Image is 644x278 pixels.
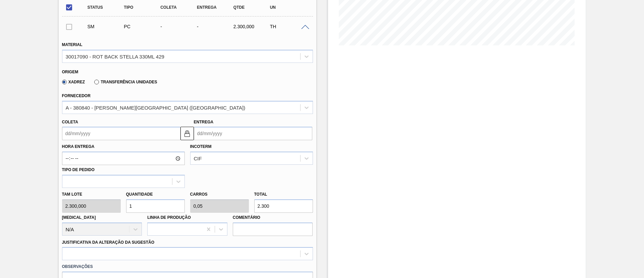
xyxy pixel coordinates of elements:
[233,213,313,223] label: Comentário
[62,93,91,98] label: Fornecedor
[190,144,212,149] label: Incoterm
[159,5,199,10] div: Coleta
[254,192,267,197] label: Total
[194,120,214,124] label: Entrega
[94,80,157,84] label: Transferência Unidades
[159,24,199,29] div: -
[62,167,95,172] label: Tipo de pedido
[268,24,309,29] div: TH
[195,5,236,10] div: Entrega
[62,215,96,220] label: [MEDICAL_DATA]
[62,190,121,199] label: Tam lote
[147,215,191,220] label: Linha de Produção
[66,105,246,110] div: A - 380840 - [PERSON_NAME][GEOGRAPHIC_DATA] ([GEOGRAPHIC_DATA])
[62,80,85,84] label: Xadrez
[126,192,153,197] label: Quantidade
[122,5,163,10] div: Tipo
[66,53,164,59] div: 30017090 - ROT BACK STELLA 330ML 429
[232,5,272,10] div: Qtde
[62,70,78,74] label: Origem
[62,120,78,124] label: Coleta
[62,240,155,245] label: Justificativa da Alteração da Sugestão
[86,5,126,10] div: Status
[62,142,185,152] label: Hora Entrega
[122,24,163,29] div: Pedido de Compra
[195,24,236,29] div: -
[194,156,202,161] div: CIF
[190,192,208,197] label: Carros
[194,127,312,140] input: dd/mm/yyyy
[62,127,180,140] input: dd/mm/yyyy
[180,127,194,140] button: locked
[232,24,272,29] div: 2.300,000
[62,42,83,47] label: Material
[183,129,191,137] img: locked
[86,24,126,29] div: Sugestão Manual
[268,5,309,10] div: UN
[62,262,313,272] label: Observações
